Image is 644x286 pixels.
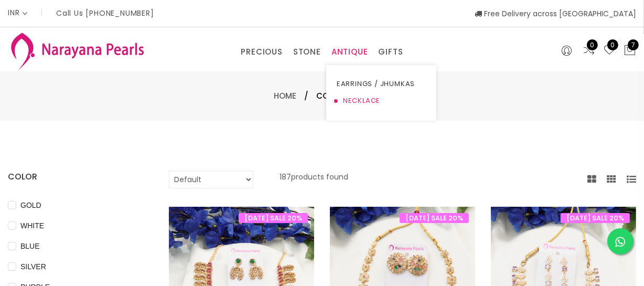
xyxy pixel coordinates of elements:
[337,92,426,109] a: NECKLACE
[304,90,308,102] span: /
[316,90,370,102] span: Collections
[241,44,282,60] a: PRECIOUS
[331,44,368,60] a: ANTIQUE
[274,90,296,101] a: Home
[587,39,598,50] span: 0
[16,199,46,211] span: GOLD
[280,171,348,188] p: 187 products found
[8,171,137,183] h4: COLOR
[624,44,636,58] button: 7
[16,220,48,231] span: WHITE
[400,213,469,223] span: [DATE] SALE 20%
[475,8,636,19] span: Free Delivery across [GEOGRAPHIC_DATA]
[337,76,426,92] a: EARRINGS / JHUMKAS
[561,213,630,223] span: [DATE] SALE 20%
[607,39,618,50] span: 0
[56,9,154,17] p: Call Us [PHONE_NUMBER]
[628,39,639,50] span: 7
[16,240,44,252] span: BLUE
[16,261,50,272] span: SILVER
[239,213,308,223] span: [DATE] SALE 20%
[603,44,616,58] a: 0
[378,44,403,60] a: GIFTS
[583,44,595,58] a: 0
[293,44,321,60] a: STONE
